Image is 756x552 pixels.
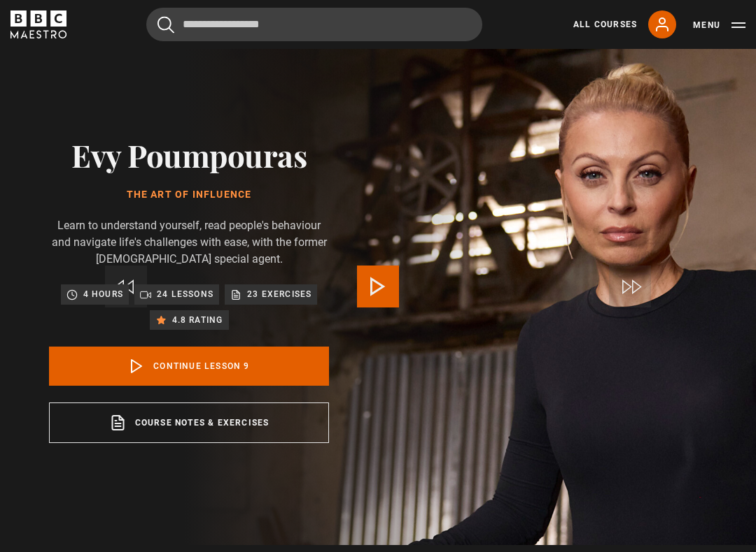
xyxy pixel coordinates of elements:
button: Toggle navigation [693,18,745,32]
p: Learn to understand yourself, read people's behaviour and navigate life's challenges with ease, w... [49,217,329,268]
a: All Courses [573,18,637,31]
svg: BBC Maestro [10,10,66,38]
p: 4 hours [83,287,123,301]
p: 24 lessons [157,287,213,301]
p: 23 exercises [247,287,311,301]
p: 4.8 rating [172,313,223,327]
h2: Evy Poumpouras [49,137,329,173]
h1: The Art of Influence [49,189,329,201]
button: Submit the search query [157,16,174,34]
input: Search [146,8,482,41]
a: Continue lesson 9 [49,347,329,386]
a: Course notes & exercises [49,402,329,443]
